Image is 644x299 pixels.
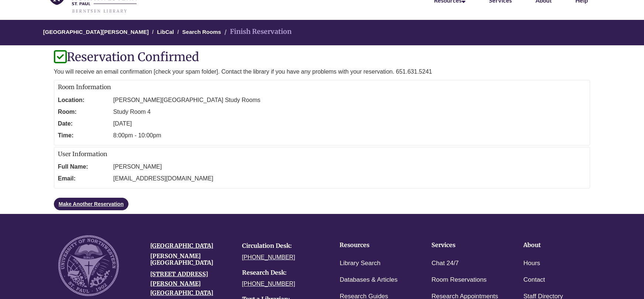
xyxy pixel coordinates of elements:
dd: [PERSON_NAME][GEOGRAPHIC_DATA] Study Rooms [113,94,586,106]
nav: Breadcrumb [54,20,590,45]
dt: Full Name: [58,161,110,173]
img: UNW seal [58,235,119,296]
dd: Study Room 4 [113,106,586,118]
dd: [PERSON_NAME] [113,161,586,173]
dt: Time: [58,130,110,141]
a: [GEOGRAPHIC_DATA][PERSON_NAME] [43,29,149,35]
h4: [PERSON_NAME][GEOGRAPHIC_DATA] [150,253,231,266]
h4: Circulation Desk: [242,243,323,249]
dd: [EMAIL_ADDRESS][DOMAIN_NAME] [113,173,586,184]
dd: [DATE] [113,118,586,130]
a: Databases & Articles [340,275,397,285]
a: [PHONE_NUMBER] [242,281,295,287]
h2: Room Information [58,84,586,91]
li: Finish Reservation [223,27,292,37]
dt: Date: [58,118,110,130]
h4: Resources [340,242,409,249]
a: Search Rooms [182,29,221,35]
p: You will receive an email confirmation [check your spam folder]. Contact the library if you have ... [54,67,590,76]
a: Library Search [340,258,380,269]
h4: Research Desk: [242,270,323,276]
a: Make Another Reservation [54,198,128,210]
a: Chat 24/7 [431,258,459,269]
h4: Services [431,242,500,249]
a: [GEOGRAPHIC_DATA] [150,242,213,249]
dt: Email: [58,173,110,184]
dd: 8:00pm - 10:00pm [113,130,586,141]
a: Room Reservations [431,275,486,285]
dt: Room: [58,106,110,118]
a: Contact [523,275,545,285]
a: LibCal [157,29,174,35]
h2: User Information [58,151,586,158]
dt: Location: [58,94,110,106]
h1: Reservation Confirmed [54,51,590,64]
a: [PHONE_NUMBER] [242,254,295,260]
h4: About [523,242,592,249]
a: Hours [523,258,540,269]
